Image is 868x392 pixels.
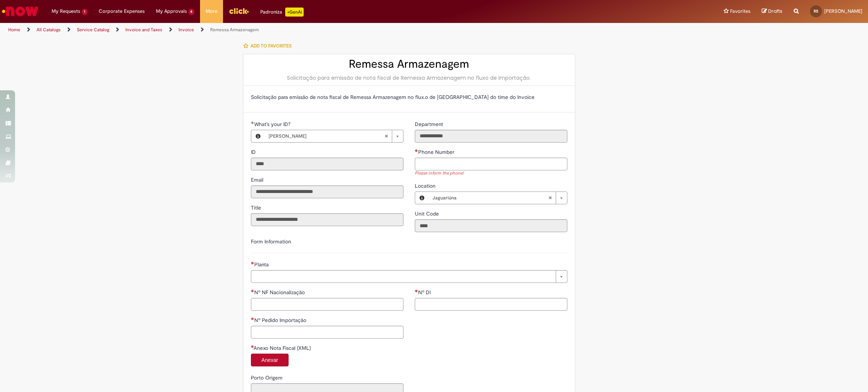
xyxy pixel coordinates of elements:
input: Nº NF Nacionalização [251,298,403,311]
span: Required - What's your ID? [254,121,292,128]
a: Clear field Planta [251,270,567,283]
span: Read only - Department [415,121,445,128]
a: Home [8,27,20,33]
label: Read only - Email [251,176,265,184]
ul: Page breadcrumbs [6,23,573,37]
span: More [206,8,217,15]
a: Drafts [762,8,782,15]
a: Invoice and Taxes [125,27,162,33]
span: Read only - Email [251,176,265,183]
label: Read only - Title [251,204,263,211]
span: Required Filled [251,121,254,124]
span: Drafts [768,8,782,15]
span: Read only - Porto Origem [251,374,284,381]
span: Jaguariúna [432,192,548,204]
a: JaguariúnaClear field Location [429,192,567,204]
button: Anexar [251,354,289,366]
a: [PERSON_NAME]Clear field What's your ID? [265,130,403,142]
input: Nº DI [415,298,567,311]
a: All Catalogs [37,27,61,33]
label: Read only - Unit Code [415,210,440,217]
button: Location, Preview this record Jaguariúna [415,192,429,204]
span: Required - Planta [254,261,270,268]
span: Favorites [730,8,750,15]
input: Department [415,130,567,143]
abbr: Clear field What's your ID? [381,130,392,142]
span: Campo obrigatório [251,345,254,348]
p: Solicitação para emissão de nota fiscal de Remessa Armazenagem no flux.o de [GEOGRAPHIC_DATA] do ... [251,93,567,101]
span: Phone Number [418,149,456,155]
span: Required [251,261,254,264]
span: Required [415,289,418,292]
a: Invoice [179,27,194,33]
a: Service Catalog [77,27,109,33]
span: 4 [188,9,195,15]
input: Title [251,213,403,226]
span: [PERSON_NAME] [824,8,862,14]
span: Required [415,149,418,152]
span: Read only - Unit Code [415,210,440,217]
span: [PERSON_NAME] [269,130,384,142]
input: Email [251,185,403,198]
h2: Remessa Armazenagem [251,58,567,70]
span: Nº NF Nacionalização [254,289,306,296]
span: RS [814,9,818,14]
span: Corporate Expenses [99,8,145,15]
input: Nº Pedido Importação [251,326,403,339]
span: Anexo Nota Fiscal (XML) [254,345,312,351]
button: Add to favorites [243,38,296,54]
input: Phone Number [415,158,567,170]
abbr: Clear field Location [544,192,556,204]
div: Please inform the phone! [415,170,567,177]
label: Read only - ID [251,148,257,156]
span: My Approvals [156,8,187,15]
label: Form Information [251,238,291,245]
a: Remessa Armazenagem [210,27,259,33]
button: What's your ID?, Preview this record Rafael Rigolo da Silva [251,130,265,142]
span: Location [415,182,437,189]
span: Add to favorites [251,43,292,49]
img: ServiceNow [1,4,40,19]
div: Padroniza [260,8,304,17]
input: Unit Code [415,219,567,232]
span: Nº DI [418,289,432,296]
span: Required [251,289,254,292]
span: My Requests [52,8,80,15]
span: Required [251,317,254,320]
span: Read only - ID [251,149,257,155]
span: 1 [82,9,87,15]
input: ID [251,158,403,170]
img: click_logo_yellow_360x200.png [229,5,249,17]
p: +GenAi [285,8,304,17]
div: Solicitação para emissão de nota fiscal de Remessa Armazenagem no fluxo de Importação. [251,74,567,82]
span: Nº Pedido Importação [254,317,308,324]
label: Read only - Department [415,120,445,128]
